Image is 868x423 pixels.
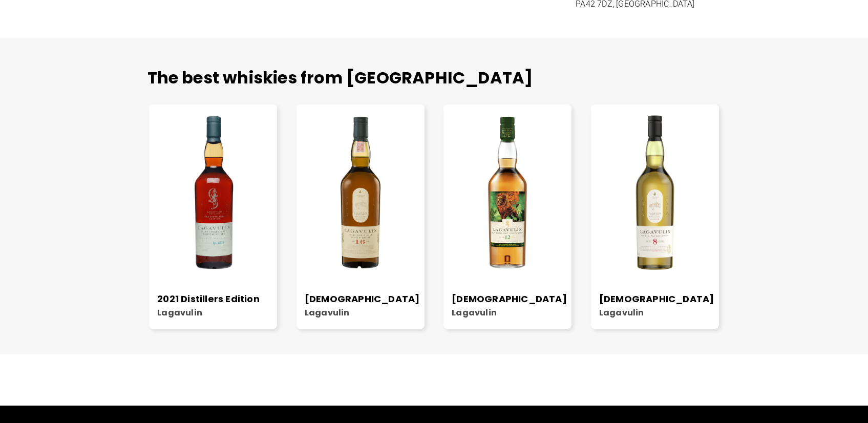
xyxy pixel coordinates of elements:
h2: The best whiskies from [GEOGRAPHIC_DATA] [147,68,721,88]
a: [DEMOGRAPHIC_DATA] [452,292,567,305]
a: Lagavulin [599,307,644,319]
a: Lagavulin [305,307,350,319]
img: Lagavulin - 16 Year Old - Bottle [297,113,425,273]
a: [DEMOGRAPHIC_DATA] [305,292,420,305]
a: [DEMOGRAPHIC_DATA] [599,292,714,305]
a: 2021 Distillers Edition [157,292,260,305]
a: Lagavulin [157,307,202,319]
img: Lagavulin - Distillers Edition - Bottle [149,113,277,273]
img: Lagavulin - 8 Year Old - Bottle [591,113,719,273]
a: Lagavulin [452,307,497,319]
img: Lagavulin - 12 Year Old - Bottle [443,113,571,273]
